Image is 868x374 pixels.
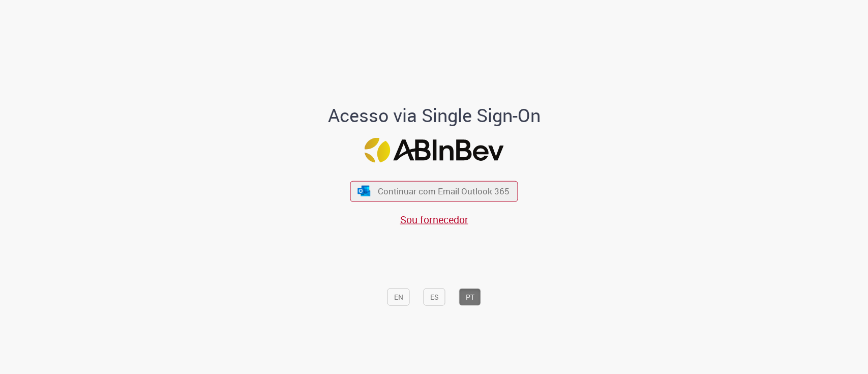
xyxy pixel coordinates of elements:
[356,186,371,196] img: ícone Azure/Microsoft 360
[387,289,410,306] button: EN
[350,181,518,202] button: ícone Azure/Microsoft 360 Continuar com Email Outlook 365
[293,105,575,126] h1: Acesso via Single Sign-On
[424,289,445,306] button: ES
[378,185,510,197] span: Continuar com Email Outlook 365
[459,289,481,306] button: PT
[365,138,504,163] img: Logo ABInBev
[400,213,468,226] a: Sou fornecedor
